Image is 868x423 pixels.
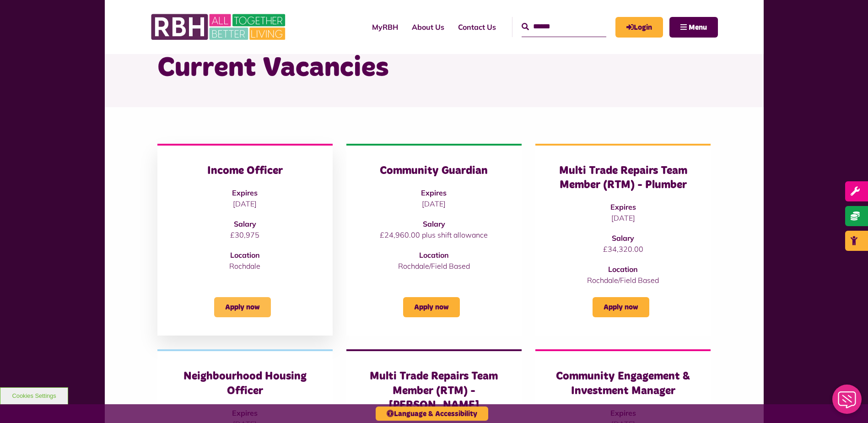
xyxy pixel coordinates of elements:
a: Apply now [214,297,271,317]
a: Apply now [593,297,649,317]
a: Apply now [403,297,460,317]
strong: Location [608,265,638,274]
iframe: Netcall Web Assistant for live chat [827,382,868,423]
p: Rochdale/Field Based [554,275,692,286]
h3: Neighbourhood Housing Officer [176,369,314,398]
h3: Income Officer [176,164,314,178]
p: Rochdale/Field Based [365,260,503,271]
strong: Expires [232,188,258,197]
input: Search [522,17,606,37]
p: [DATE] [365,198,503,209]
a: MyRBH [365,15,405,39]
a: MyRBH [615,17,663,38]
img: RBH [151,9,288,45]
p: Rochdale [176,260,314,271]
a: About Us [405,15,451,39]
strong: Salary [423,219,445,228]
h3: Community Guardian [365,164,503,178]
strong: Location [230,250,260,260]
p: £30,975 [176,229,314,240]
a: Contact Us [451,15,503,39]
strong: Salary [612,233,634,243]
p: [DATE] [176,198,314,209]
strong: Salary [234,219,256,228]
p: £34,320.00 [554,244,692,255]
strong: Expires [421,188,447,197]
span: Menu [689,24,707,31]
h1: Current Vacancies [157,50,711,86]
strong: Location [419,250,449,260]
p: [DATE] [554,212,692,223]
p: £24,960.00 plus shift allowance [365,229,503,240]
h3: Community Engagement & Investment Manager [554,369,692,398]
h3: Multi Trade Repairs Team Member (RTM) - [PERSON_NAME] [365,369,503,412]
h3: Multi Trade Repairs Team Member (RTM) - Plumber [554,164,692,192]
strong: Expires [610,202,636,211]
button: Language & Accessibility [376,407,488,421]
button: Navigation [669,17,718,38]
